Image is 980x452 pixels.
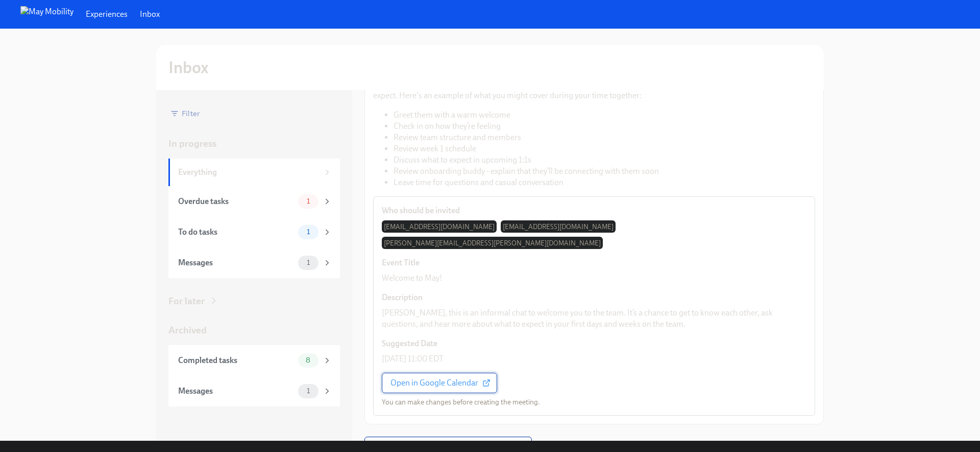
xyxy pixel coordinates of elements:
[168,186,340,217] a: Overdue tasks1
[394,109,815,121] li: Greet them with a warm welcome
[394,154,815,166] li: Discuss what to expect in upcoming 1:1s
[301,228,316,236] span: 1
[382,273,442,284] p: Welcome to May!
[178,355,294,366] div: Completed tasks
[501,220,616,233] span: [EMAIL_ADDRESS][DOMAIN_NAME]
[178,227,294,238] div: To do tasks
[140,9,160,20] a: Inbox
[86,9,128,20] a: Experiences
[300,356,316,364] span: 8
[382,397,540,407] p: You can make changes before creating the meeting.
[301,197,316,205] span: 1
[168,57,209,78] h2: Inbox
[382,307,806,330] p: [PERSON_NAME], this is an informal chat to welcome you to the team. It’s a chance to get to know ...
[394,143,815,154] li: Review week 1 schedule
[20,6,73,22] img: May Mobility
[168,159,340,186] a: Everything
[168,295,340,308] a: For later
[168,247,340,278] a: Messages1
[168,376,340,406] a: Messages1
[382,353,444,365] p: [DATE] 11:00 EDT
[178,386,294,397] div: Messages
[390,378,488,388] span: Open in Google Calendar
[382,220,497,233] span: [EMAIL_ADDRESS][DOMAIN_NAME]
[178,196,294,207] div: Overdue tasks
[382,338,437,349] h6: Suggested Date
[178,167,318,178] div: Everything
[394,177,815,188] li: Leave time for questions and casual conversation
[168,217,340,247] a: To do tasks1
[178,257,294,268] div: Messages
[394,166,815,177] li: Review onboarding buddy - explain that they’ll be connecting with them soon
[382,257,420,268] h6: Event Title
[394,132,815,143] li: Review team structure and members
[168,345,340,376] a: Completed tasks8
[168,137,340,150] a: In progress
[382,205,460,216] h6: Who should be invited
[168,324,340,337] a: Archived
[301,387,316,395] span: 1
[301,259,316,266] span: 1
[394,121,815,132] li: Check in on how they’re feeling
[382,237,603,249] span: [PERSON_NAME][EMAIL_ADDRESS][PERSON_NAME][DOMAIN_NAME]
[168,295,205,308] div: For later
[382,292,423,303] h6: Description
[382,373,497,393] a: Open in Google Calendar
